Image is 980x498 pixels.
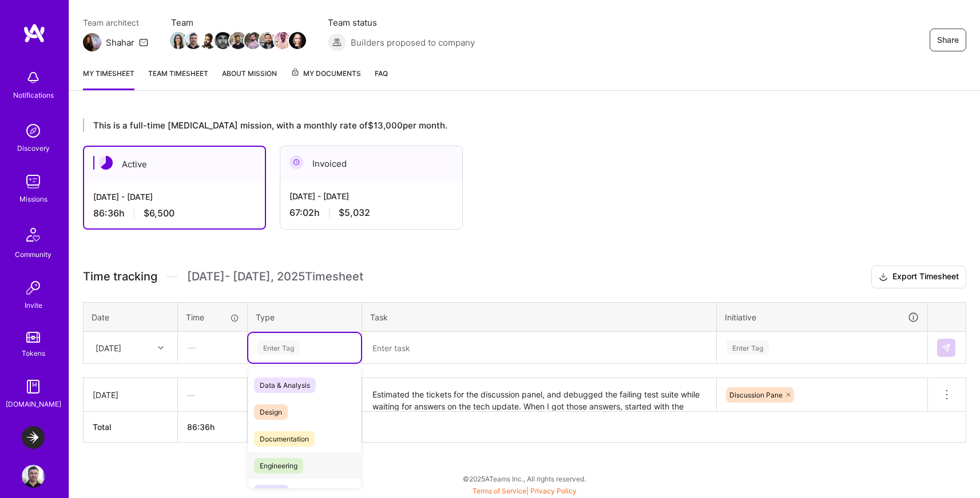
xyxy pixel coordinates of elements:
th: $6,500 [248,412,362,443]
a: FAQ [375,67,388,90]
a: Terms of Service [473,487,526,495]
textarea: Estimated the tickets for the discussion panel, and debugged the failing test suite while waiting... [363,379,715,411]
img: Active [99,156,113,170]
div: Active [84,147,265,182]
a: Team Member Avatar [290,31,305,50]
img: Team Architect [83,33,101,51]
a: Team Member Avatar [231,31,245,50]
span: | [473,487,577,495]
a: About Mission [222,67,277,90]
div: Missions [19,193,47,205]
span: Design [254,404,288,420]
span: Team architect [83,17,148,29]
a: Team Member Avatar [260,31,275,50]
th: Type [248,302,362,332]
div: This is a full-time [MEDICAL_DATA] mission, with a monthly rate of $13,000 per month. [83,118,916,132]
span: Team status [328,17,475,29]
img: bell [22,66,45,89]
button: Share [930,29,966,51]
img: Invoiced [289,155,303,169]
img: guide book [22,375,45,398]
img: Team Member Avatar [244,32,261,49]
div: — [178,380,247,410]
img: Invite [22,276,45,299]
div: 67:02 h [289,207,453,219]
div: Shahar [106,37,134,49]
i: icon Download [879,271,888,283]
span: Share [937,34,959,46]
div: [DATE] [93,389,168,401]
a: Team Member Avatar [275,31,290,50]
span: My Documents [291,67,361,80]
img: Team Member Avatar [185,32,202,49]
img: Team Member Avatar [170,32,187,49]
span: $6,500 [144,207,174,219]
a: My Documents [291,67,361,90]
div: [DATE] [96,342,121,354]
div: Tokens [22,347,45,359]
span: Team [171,17,305,29]
div: [DOMAIN_NAME] [6,398,61,410]
img: LaunchDarkly: Experimentation Delivery Team [22,426,45,449]
span: Discussion Pane [729,391,783,399]
img: Team Member Avatar [215,32,232,49]
img: Team Member Avatar [289,32,306,49]
img: discovery [22,119,45,142]
div: Time [186,311,239,323]
a: Team Member Avatar [245,31,260,50]
img: Team Member Avatar [229,32,247,49]
a: Team Member Avatar [216,31,231,50]
div: [DATE] - [DATE] [289,190,453,202]
i: icon Mail [139,38,148,47]
img: Team Member Avatar [274,32,291,49]
th: Task [362,302,717,332]
div: 86:36 h [93,207,256,219]
span: [DATE] - [DATE] , 2025 Timesheet [187,270,363,284]
span: Time tracking [83,270,157,284]
a: My timesheet [83,67,134,90]
span: Builders proposed to company [351,37,475,49]
th: Total [84,412,178,443]
div: Enter Tag [257,339,300,356]
i: icon Chevron [158,345,164,351]
div: Enter Tag [727,339,769,356]
img: Community [19,221,47,248]
a: Privacy Policy [530,487,577,495]
div: © 2025 ATeams Inc., All rights reserved. [69,464,980,493]
a: Team timesheet [148,67,208,90]
a: Team Member Avatar [201,31,216,50]
span: Documentation [254,431,315,447]
img: Submit [942,343,951,352]
div: [DATE] - [DATE] [93,191,256,203]
span: $5,032 [339,207,370,219]
button: Export Timesheet [871,266,966,288]
div: Invoiced [280,146,462,181]
span: Engineering [254,458,303,473]
div: Notifications [13,89,54,101]
div: Discovery [17,142,50,154]
th: Date [84,302,178,332]
div: Community [15,248,51,260]
div: — [178,332,247,363]
a: Team Member Avatar [186,31,201,50]
img: Team Member Avatar [259,32,276,49]
img: teamwork [22,170,45,193]
span: Data & Analysis [254,377,316,393]
img: tokens [26,332,40,343]
img: Team Member Avatar [200,32,217,49]
img: logo [23,23,46,43]
img: Builders proposed to company [328,33,346,51]
a: LaunchDarkly: Experimentation Delivery Team [19,426,47,449]
div: Invite [25,299,42,311]
div: Initiative [725,311,919,324]
img: User Avatar [22,465,45,488]
th: 86:36h [178,412,248,443]
a: Team Member Avatar [171,31,186,50]
a: User Avatar [19,465,47,488]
